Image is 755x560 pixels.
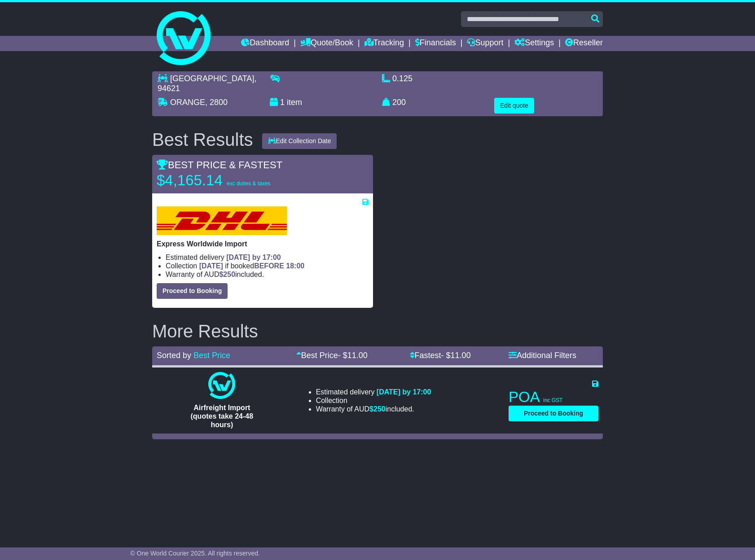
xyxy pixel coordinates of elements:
[170,98,205,107] span: ORANGE
[223,271,235,278] span: 250
[316,405,431,413] li: Warranty of AUD included.
[166,270,369,279] li: Warranty of AUD included.
[241,36,289,51] a: Dashboard
[347,351,368,360] span: 11.00
[157,240,369,248] p: Express Worldwide Import
[364,36,404,51] a: Tracking
[193,351,230,360] a: Best Price
[377,388,431,396] span: [DATE] by 17:00
[296,351,368,360] a: Best Price- $11.00
[158,74,256,93] span: , 94621
[509,388,598,406] p: POA
[199,262,304,270] span: if booked
[130,550,260,557] span: © One World Courier 2025. All rights reserved.
[509,351,576,360] a: Additional Filters
[157,206,287,235] img: DHL: Express Worldwide Import
[565,36,603,51] a: Reseller
[410,351,471,360] a: Fastest- $11.00
[191,404,254,429] span: Airfreight Import (quotes take 24-48 hours)
[157,159,282,171] span: BEST PRICE & FASTEST
[286,262,304,270] span: 18:00
[166,253,369,262] li: Estimated delivery
[543,397,562,403] span: inc GST
[369,405,386,413] span: $
[148,130,258,149] div: Best Results
[219,271,235,278] span: $
[226,254,281,261] span: [DATE] by 17:00
[262,133,337,149] button: Edit Collection Date
[467,36,503,51] a: Support
[227,180,270,187] span: exc duties & taxes
[392,74,413,83] span: 0.125
[199,262,223,270] span: [DATE]
[338,351,368,360] span: - $
[205,98,228,107] span: , 2800
[208,372,235,399] img: One World Courier: Airfreight Import (quotes take 24-48 hours)
[316,396,431,405] li: Collection
[415,36,456,51] a: Financials
[152,321,603,341] h2: More Results
[494,98,534,114] button: Edit quote
[170,74,254,83] span: [GEOGRAPHIC_DATA]
[392,98,406,107] span: 200
[300,36,353,51] a: Quote/Book
[166,262,369,270] li: Collection
[451,351,471,360] span: 11.00
[254,262,284,270] span: BEFORE
[157,351,191,360] span: Sorted by
[441,351,471,360] span: - $
[509,406,598,421] button: Proceed to Booking
[373,405,386,413] span: 250
[514,36,554,51] a: Settings
[280,98,285,107] span: 1
[157,171,270,189] p: $4,165.14
[157,283,228,299] button: Proceed to Booking
[316,388,431,396] li: Estimated delivery
[287,98,302,107] span: item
